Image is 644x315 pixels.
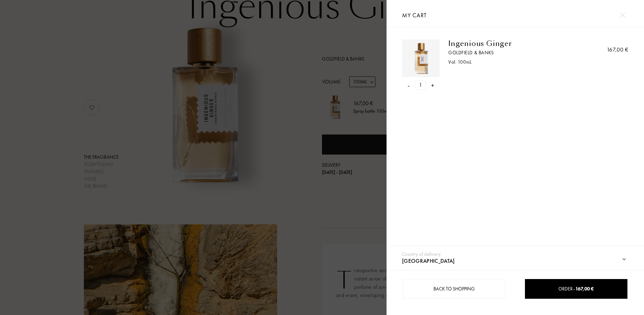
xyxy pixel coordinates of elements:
[607,46,628,54] div: 167,00 €
[448,58,572,66] div: Vol: 100 mL
[575,286,594,292] span: 167,00 €
[558,286,594,292] span: Order –
[431,81,434,90] div: +
[407,81,409,90] div: -
[620,12,625,18] img: cross.svg
[404,41,438,75] img: AJ4FOHRHMK.png
[448,39,572,48] a: Ingenious Ginger
[403,279,506,299] div: Back to shopping
[448,49,572,56] a: Goldfield & Banks
[402,250,442,258] div: Country of delivery:
[402,11,427,19] span: My cart
[415,81,426,90] div: 1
